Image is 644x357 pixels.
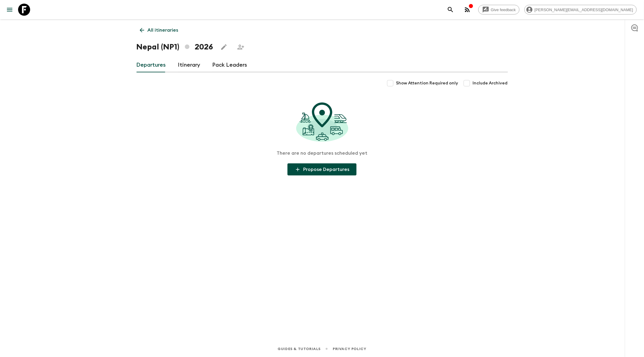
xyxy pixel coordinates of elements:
span: [PERSON_NAME][EMAIL_ADDRESS][DOMAIN_NAME] [531,8,636,12]
a: Give feedback [478,5,520,14]
span: Share this itinerary [235,41,247,53]
a: Itinerary [178,58,200,72]
a: Privacy Policy [333,346,366,352]
a: Departures [137,58,166,72]
p: There are no departures scheduled yet [277,150,367,156]
button: menu [4,4,16,16]
button: Propose Departures [287,163,357,175]
a: Guides & Tutorials [278,346,321,352]
button: search adventures [445,4,457,16]
h1: Nepal (NP1) 2026 [137,41,213,53]
button: Edit this itinerary [218,41,230,53]
span: Show Attention Required only [396,80,458,86]
span: Give feedback [488,8,519,12]
p: All itineraries [148,27,178,34]
div: [PERSON_NAME][EMAIL_ADDRESS][DOMAIN_NAME] [524,5,637,14]
span: Include Archived [473,80,508,86]
a: Pack Leaders [212,58,247,72]
a: All itineraries [137,24,182,36]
